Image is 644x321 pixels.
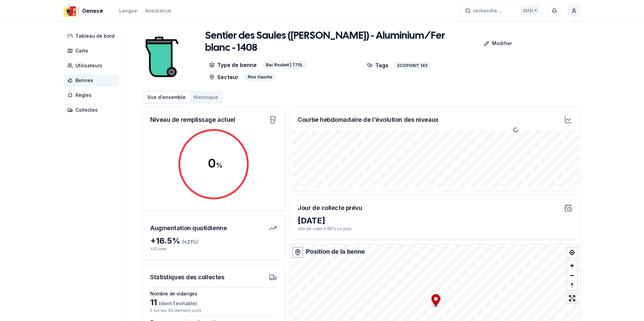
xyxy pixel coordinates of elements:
[367,61,388,69] p: Tags
[567,271,577,280] button: Zoom out
[75,33,115,39] span: Tableau de bord
[205,30,465,54] h1: Sentier des Saules ([PERSON_NAME]) - Aluminium/Fer blanc - 1408
[567,261,577,271] button: Zoom in
[465,37,517,50] a: Modifier
[182,239,198,245] span: (± 21 %)
[63,60,121,72] a: Utilisateurs
[262,61,307,69] div: Bac Roulant | 770L
[119,7,137,15] button: Langue
[190,92,222,103] button: Historique
[492,40,512,47] p: Modifier
[75,92,92,99] span: Règles
[150,290,277,297] h3: Nombre de vidanges
[63,30,121,42] a: Tableau de bord
[63,89,121,101] a: Règles
[209,61,257,69] p: Type de benne
[150,273,224,282] h3: Statistiques des collectes
[567,281,577,290] span: Reset bearing to north
[150,308,277,313] p: 5 sur les 30 derniers jours
[142,30,182,84] img: bin Image
[298,203,362,213] h3: Jour de collecte prévu
[298,226,572,231] p: afin de vider à 80% ou plus
[75,107,98,113] span: Collectes
[567,271,577,280] span: Zoom out
[75,62,102,69] span: Utilisateurs
[306,247,365,256] div: Position de la benne
[298,215,572,226] div: [DATE]
[75,47,88,54] span: Carte
[473,7,503,14] span: recherche ...
[567,248,577,257] button: Find my location
[157,300,197,306] span: (dont 1 évitable)
[567,293,577,303] button: Enter fullscreen
[150,115,235,124] h3: Niveau de remplissage actuel
[119,7,137,14] div: Langue
[150,223,227,233] h3: Augmentation quotidienne
[431,294,441,308] div: Map marker
[63,3,79,19] img: Geneve Logo
[63,45,121,57] a: Carte
[150,297,277,308] div: 11
[143,92,190,103] button: Vue d'ensemble
[209,73,238,81] p: Secteur
[150,236,277,246] div: + 16.5 %
[394,62,431,69] div: ECOPOINT 143
[63,74,121,86] a: Bennes
[244,73,276,81] div: Rive Gauche
[145,7,171,15] a: Assistance
[567,280,577,290] button: Reset bearing to north
[63,7,106,15] a: Geneve
[298,115,438,124] h3: Courbe hebdomadaire de l'évolution des niveaux
[75,77,93,84] span: Bennes
[82,7,103,15] span: Geneve
[461,5,542,17] button: recherche ...Ctrl+K
[150,246,277,252] p: + 0 % hier
[63,104,121,116] a: Collectes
